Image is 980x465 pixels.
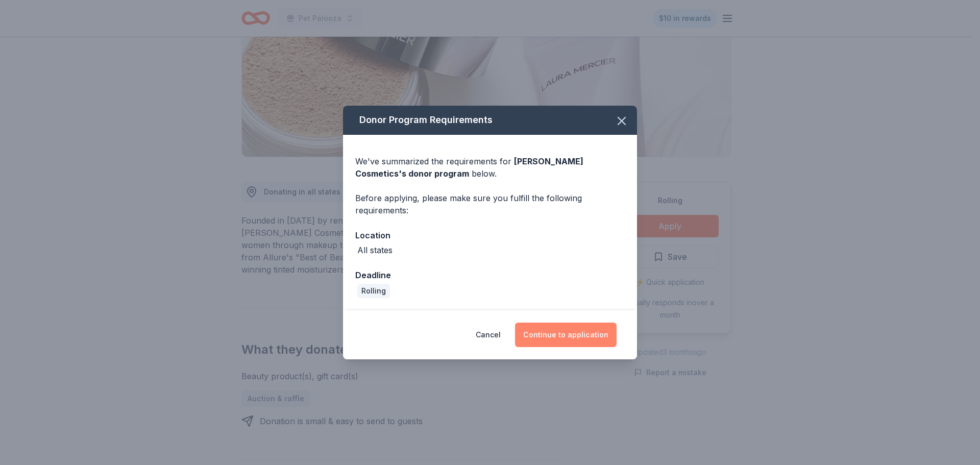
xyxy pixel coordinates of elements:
div: Deadline [355,268,625,282]
div: Donor Program Requirements [343,106,637,135]
div: Rolling [357,284,390,298]
button: Continue to application [515,323,617,347]
div: Location [355,229,625,242]
div: We've summarized the requirements for below. [355,155,625,180]
div: All states [357,244,393,256]
button: Cancel [476,323,501,347]
div: Before applying, please make sure you fulfill the following requirements: [355,192,625,216]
